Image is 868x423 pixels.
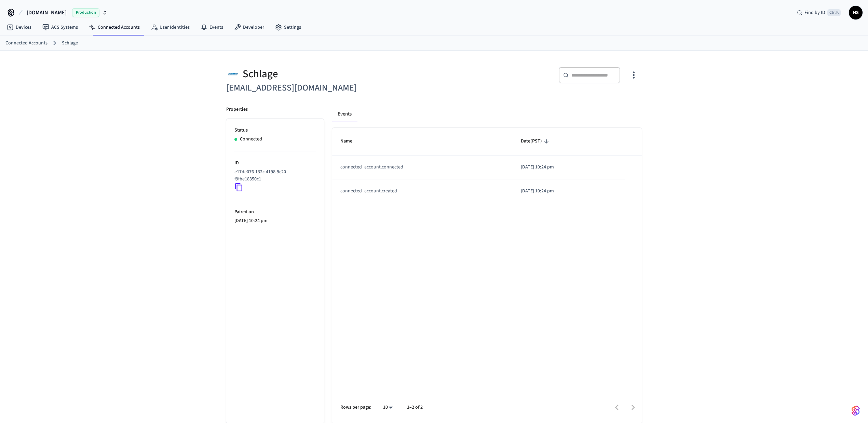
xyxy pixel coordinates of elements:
span: Ctrl K [827,9,841,16]
span: Date(PST) [521,136,551,147]
div: Find by IDCtrl K [791,6,846,19]
td: connected_account.created [332,179,513,203]
p: 1–2 of 2 [407,404,423,411]
img: Schlage Logo, Square [226,67,240,81]
span: HS [850,6,862,19]
a: ACS Systems [37,21,83,33]
p: e17de076-132c-4198-9c20-f9fbe18350c1 [234,168,313,183]
p: Connected [240,136,262,143]
p: Paired on [234,208,316,216]
p: [DATE] 10:24 pm [521,164,617,171]
a: Devices [1,21,37,33]
a: Connected Accounts [5,40,48,47]
table: sticky table [332,128,642,203]
button: HS [849,6,863,19]
span: Find by ID [804,9,825,16]
a: User Identities [145,21,195,33]
a: Developer [229,21,270,33]
td: connected_account.connected [332,155,513,179]
span: Production [72,8,99,17]
div: 10 [380,402,396,412]
span: [DOMAIN_NAME] [27,9,67,17]
p: Status [234,127,316,134]
p: Properties [226,106,248,113]
a: Settings [270,21,307,33]
p: Rows per page: [340,404,371,411]
span: Name [340,136,361,147]
h6: [EMAIL_ADDRESS][DOMAIN_NAME] [226,81,430,95]
a: Events [195,21,229,33]
button: Events [332,106,357,122]
p: [DATE] 10:24 pm [521,188,617,195]
p: ID [234,160,316,167]
div: connected account tabs [332,106,642,122]
div: Schlage [226,67,430,81]
a: Connected Accounts [83,21,145,33]
img: SeamLogoGradient.69752ec5.svg [852,405,860,416]
p: [DATE] 10:24 pm [234,217,316,224]
a: Schlage [62,40,78,47]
